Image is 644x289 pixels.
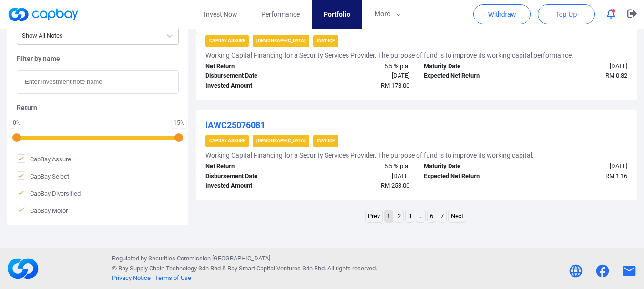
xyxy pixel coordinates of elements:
span: CapBay Diversified [17,189,81,198]
strong: Invoice [317,138,335,143]
a: Privacy Notice [112,274,151,281]
div: Disbursement Date [198,71,307,81]
a: Page 6 [428,210,436,222]
span: Top Up [556,10,577,19]
button: Withdraw [473,4,531,24]
button: Top Up [538,4,595,24]
div: [DATE] [307,171,417,181]
a: ... [416,210,425,222]
div: Invested Amount [198,81,307,91]
div: [DATE] [525,161,634,171]
span: Performance [261,9,300,20]
span: RM 0.82 [605,72,627,79]
strong: CapBay Assure [209,138,245,143]
input: Enter investment note name [17,70,179,94]
a: Page 2 [395,210,403,222]
h5: Return [17,103,179,112]
h5: Filter by name [17,54,179,63]
p: Regulated by Securities Commission [GEOGRAPHIC_DATA]. © Bay Supply Chain Technology Sdn Bhd & . A... [112,254,377,283]
div: Invested Amount [198,181,307,191]
u: iAWC25072733 [205,20,265,30]
span: RM 1.16 [605,172,627,179]
h5: Working Capital Financing for a Security Services Provider. The purpose of fund is to improve its... [205,51,573,60]
div: 0 % [12,120,21,126]
span: Portfolio [324,9,350,20]
div: Disbursement Date [198,171,307,181]
a: Page 1 is your current page [385,210,393,222]
span: CapBay Motor [17,206,68,215]
a: Terms of Use [155,274,191,281]
div: Expected Net Return [417,71,526,81]
span: RM 253.00 [381,182,409,189]
div: Net Return [198,161,307,171]
div: 15 % [174,120,184,126]
h5: Working Capital Financing for a Security Services Provider. The purpose of fund is to improve its... [205,151,534,159]
strong: [DEMOGRAPHIC_DATA] [256,38,306,43]
div: Expected Net Return [417,171,526,181]
span: RM 178.00 [381,82,409,89]
span: Bay Smart Capital Ventures Sdn Bhd [227,265,325,272]
span: CapBay Assure [17,154,71,164]
a: Page 7 [438,210,446,222]
strong: CapBay Assure [209,38,245,43]
span: CapBay Select [17,171,69,181]
div: [DATE] [307,71,417,81]
div: 5.5 % p.a. [307,161,417,171]
img: footerLogo [7,253,39,284]
div: 5.5 % p.a. [307,61,417,71]
a: Next page [449,210,466,222]
u: iAWC25076081 [205,120,265,130]
a: Page 3 [406,210,414,222]
div: Maturity Date [417,161,526,171]
div: [DATE] [525,61,634,71]
div: Net Return [198,61,307,71]
a: Previous page [366,210,382,222]
strong: [DEMOGRAPHIC_DATA] [256,138,306,143]
strong: Invoice [317,38,335,43]
div: Maturity Date [417,61,526,71]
